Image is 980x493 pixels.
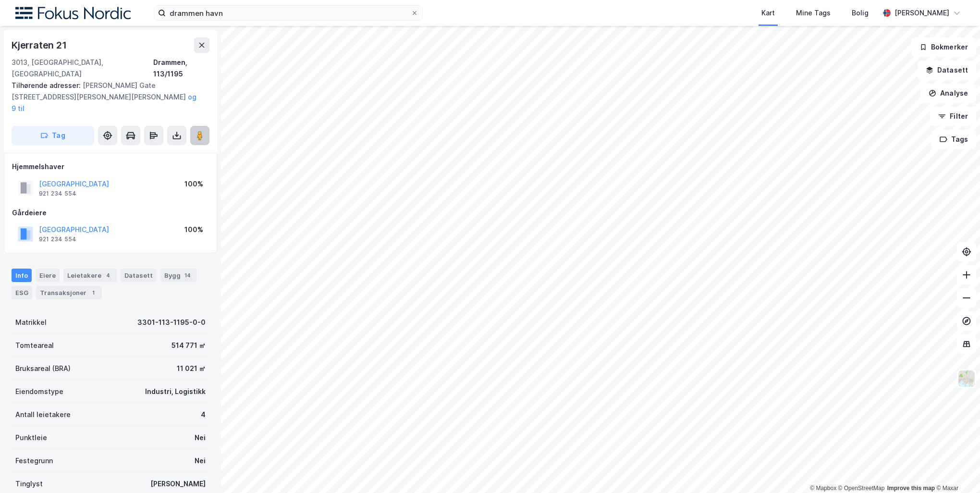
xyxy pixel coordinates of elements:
div: Bruksareal (BRA) [15,363,71,374]
a: Mapbox [810,485,836,492]
div: Eiendomstype [15,386,63,397]
img: Z [957,370,976,388]
div: 11 021 ㎡ [177,363,206,374]
div: 3013, [GEOGRAPHIC_DATA], [GEOGRAPHIC_DATA] [12,57,153,80]
div: Festegrunn [15,455,53,467]
div: 4 [103,271,113,280]
div: Tomteareal [15,340,54,351]
div: 3301-113-1195-0-0 [137,317,206,328]
div: Gårdeiere [12,207,209,219]
div: 4 [201,409,206,420]
div: 14 [183,271,193,280]
div: Eiere [36,269,60,282]
div: Nei [195,432,206,444]
div: Punktleie [15,432,47,444]
button: Filter [930,107,976,126]
div: Matrikkel [15,317,47,328]
input: Søk på adresse, matrikkel, gårdeiere, leietakere eller personer [166,6,411,20]
div: 921 234 554 [39,190,76,197]
img: fokus-nordic-logo.8a93422641609758e4ac.png [15,7,131,20]
a: Improve this map [887,485,935,492]
div: Tinglyst [15,478,43,490]
div: Datasett [121,269,157,282]
div: [PERSON_NAME] Gate [STREET_ADDRESS][PERSON_NAME][PERSON_NAME] [12,80,202,114]
button: Tags [931,130,976,149]
div: Hjemmelshaver [12,161,209,173]
div: Bolig [852,7,869,19]
div: Nei [195,455,206,467]
iframe: Chat Widget [932,447,980,493]
div: Leietakere [63,269,117,282]
div: [PERSON_NAME] [150,478,206,490]
span: Tilhørende adresser: [12,81,83,89]
div: Industri, Logistikk [145,386,206,397]
div: Antall leietakere [15,409,71,420]
div: 100% [184,178,203,190]
div: ESG [12,286,32,299]
div: 100% [184,224,203,235]
div: Kjerraten 21 [12,37,69,53]
div: Kontrollprogram for chat [932,447,980,493]
button: Tag [12,126,94,145]
div: Drammen, 113/1195 [153,57,209,80]
div: Transaksjoner [36,286,102,299]
div: Bygg [160,269,196,282]
div: Info [12,269,32,282]
div: Mine Tags [796,7,831,19]
div: Kart [761,7,775,19]
button: Analyse [920,84,976,103]
div: 514 771 ㎡ [171,340,206,351]
div: 1 [88,288,98,297]
button: Datasett [918,61,976,80]
div: 921 234 554 [39,235,76,243]
div: [PERSON_NAME] [894,7,949,19]
button: Bokmerker [911,37,976,57]
a: OpenStreetMap [838,485,885,492]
